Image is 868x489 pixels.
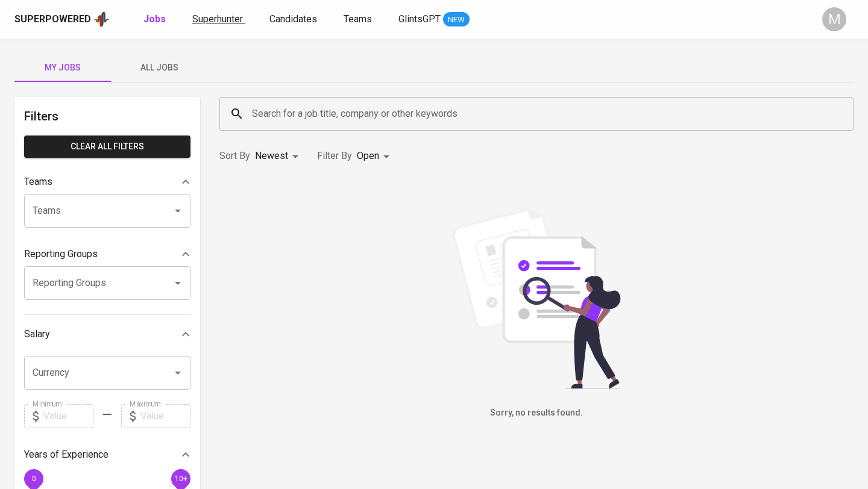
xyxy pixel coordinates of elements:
p: Sort By [219,149,250,163]
div: Superpowered [14,13,91,26]
img: app logo [93,10,110,28]
p: Newest [255,149,288,163]
p: Salary [24,327,50,341]
h6: Sorry, no results found. [219,406,854,420]
div: Open [357,145,394,167]
b: Jobs [143,13,166,25]
a: Superpoweredapp logo [14,10,110,28]
p: Teams [24,175,52,189]
a: Candidates [269,12,319,27]
a: Teams [344,12,374,27]
span: All Jobs [118,60,200,75]
p: Filter By [317,149,352,163]
div: Reporting Groups [24,242,190,266]
h6: Filters [24,107,190,126]
div: Newest [255,145,303,167]
a: Superhunter [192,12,245,27]
span: 0 [31,474,36,482]
div: Salary [24,322,190,346]
a: GlintsGPT NEW [398,12,470,27]
span: NEW [443,14,470,26]
button: Open [169,202,186,219]
input: Value [140,404,190,428]
span: Open [357,150,379,161]
div: Years of Experience [24,443,190,467]
img: file_searching.svg [446,208,627,389]
span: GlintsGPT [398,13,441,25]
span: Superhunter [192,13,243,25]
p: Years of Experience [24,447,108,462]
p: Reporting Groups [24,247,98,261]
button: Clear All filters [24,135,190,158]
button: Open [169,364,186,381]
span: Clear All filters [34,139,181,154]
span: My Jobs [22,60,104,75]
button: Open [169,275,186,291]
input: Value [43,404,93,428]
a: Jobs [143,12,168,27]
span: Teams [344,13,372,25]
span: 10+ [174,474,187,482]
div: M [822,7,846,31]
div: Teams [24,170,190,194]
span: Candidates [269,13,317,25]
